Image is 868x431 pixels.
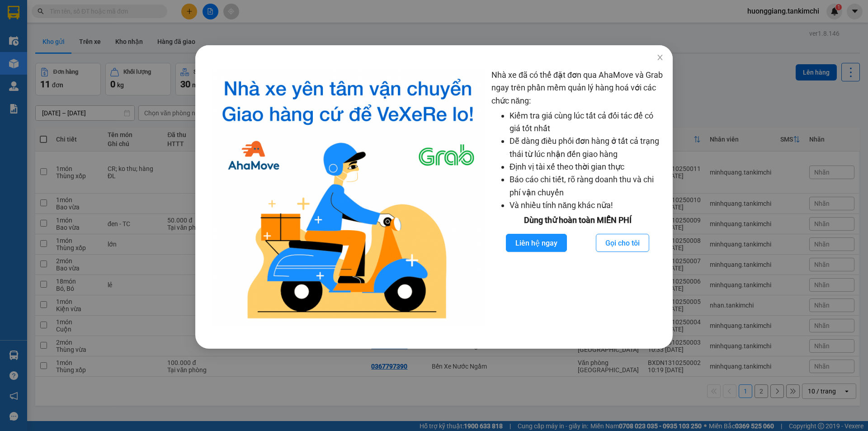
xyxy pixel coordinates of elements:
[647,45,673,71] button: Close
[509,135,664,161] li: Dễ dàng điều phối đơn hàng ở tất cả trạng thái từ lúc nhận đến giao hàng
[605,237,640,249] span: Gọi cho tôi
[509,199,664,212] li: Và nhiều tính năng khác nữa!
[515,237,557,249] span: Liên hệ ngay
[656,54,664,61] span: close
[506,234,567,252] button: Liên hệ ngay
[491,69,664,326] div: Nhà xe đã có thể đặt đơn qua AhaMove và Grab ngay trên phần mềm quản lý hàng hoá với các chức năng:
[509,173,664,199] li: Báo cáo chi tiết, rõ ràng doanh thu và chi phí vận chuyển
[509,109,664,135] li: Kiểm tra giá cùng lúc tất cả đối tác để có giá tốt nhất
[509,161,664,173] li: Định vị tài xế theo thời gian thực
[491,214,664,227] div: Dùng thử hoàn toàn MIỄN PHÍ
[596,234,649,252] button: Gọi cho tôi
[212,69,484,326] img: logo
